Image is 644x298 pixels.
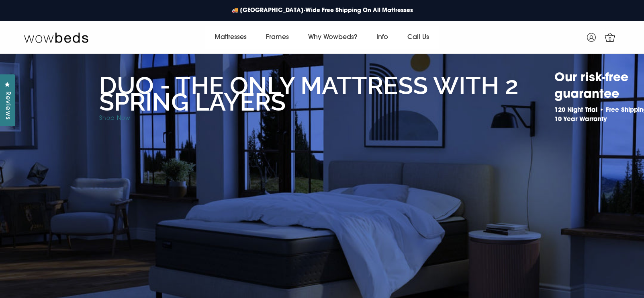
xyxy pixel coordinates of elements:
[367,26,398,49] a: Info
[256,26,298,49] a: Frames
[2,91,12,120] span: Reviews
[99,115,131,121] a: Shop Now
[298,26,367,49] a: Why Wowbeds?
[205,26,256,49] a: Mattresses
[600,27,620,47] a: 0
[227,2,417,19] a: 🚚 [GEOGRAPHIC_DATA]-Wide Free Shipping On All Mattresses
[99,77,550,110] h2: Duo - the only mattress with 2 spring layers
[24,32,88,43] img: Wow Beds Logo
[606,35,614,43] span: 0
[398,26,439,49] a: Call Us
